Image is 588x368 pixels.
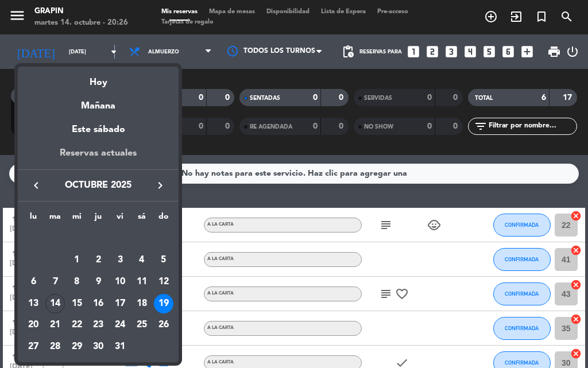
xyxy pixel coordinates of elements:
td: 27 de octubre de 2025 [22,336,44,358]
td: 18 de octubre de 2025 [131,293,153,315]
td: 28 de octubre de 2025 [44,336,66,358]
i: keyboard_arrow_right [153,179,167,192]
div: 25 [132,316,152,335]
div: 23 [88,316,108,335]
div: 14 [45,294,65,313]
td: 11 de octubre de 2025 [131,271,153,293]
div: 26 [154,316,173,335]
div: 8 [67,272,87,292]
td: 19 de octubre de 2025 [153,293,175,315]
td: 21 de octubre de 2025 [44,315,66,336]
td: 26 de octubre de 2025 [153,315,175,336]
div: Hoy [18,67,179,90]
td: 13 de octubre de 2025 [22,293,44,315]
button: keyboard_arrow_right [150,178,171,193]
div: Este sábado [18,114,179,146]
div: 16 [88,294,108,313]
div: 22 [67,316,87,335]
td: 23 de octubre de 2025 [88,315,110,336]
td: 12 de octubre de 2025 [153,271,175,293]
td: 17 de octubre de 2025 [109,293,131,315]
div: 10 [110,272,130,292]
i: keyboard_arrow_left [29,179,43,192]
th: viernes [109,210,131,228]
td: 2 de octubre de 2025 [88,250,110,272]
th: martes [44,210,66,228]
span: octubre 2025 [47,178,150,193]
div: 7 [45,272,65,292]
td: 4 de octubre de 2025 [131,250,153,272]
td: 15 de octubre de 2025 [66,293,88,315]
td: 9 de octubre de 2025 [88,271,110,293]
th: lunes [22,210,44,228]
div: 13 [24,294,43,313]
td: 1 de octubre de 2025 [66,250,88,272]
td: 30 de octubre de 2025 [88,336,110,358]
div: 9 [88,272,108,292]
td: 29 de octubre de 2025 [66,336,88,358]
div: 19 [154,294,173,313]
div: 2 [88,250,108,270]
div: 24 [110,316,130,335]
th: miércoles [66,210,88,228]
div: 17 [110,294,130,313]
div: 29 [67,337,87,357]
div: 15 [67,294,87,313]
div: 12 [154,272,173,292]
th: sábado [131,210,153,228]
div: 28 [45,337,65,357]
td: 10 de octubre de 2025 [109,271,131,293]
div: 31 [110,337,130,357]
button: keyboard_arrow_left [26,178,47,193]
td: 7 de octubre de 2025 [44,271,66,293]
th: jueves [88,210,110,228]
div: 3 [110,250,130,270]
div: 20 [24,316,43,335]
div: 21 [45,316,65,335]
div: 11 [132,272,152,292]
div: Mañana [18,90,179,114]
div: 18 [132,294,152,313]
div: 30 [88,337,108,357]
div: 1 [67,250,87,270]
div: Reservas actuales [18,146,179,169]
td: OCT. [22,228,174,250]
td: 24 de octubre de 2025 [109,315,131,336]
td: 3 de octubre de 2025 [109,250,131,272]
td: 31 de octubre de 2025 [109,336,131,358]
div: 27 [24,337,43,357]
div: 5 [154,250,173,270]
td: 5 de octubre de 2025 [153,250,175,272]
div: 6 [24,272,43,292]
td: 25 de octubre de 2025 [131,315,153,336]
td: 16 de octubre de 2025 [88,293,110,315]
td: 22 de octubre de 2025 [66,315,88,336]
th: domingo [153,210,175,228]
td: 14 de octubre de 2025 [44,293,66,315]
div: 4 [132,250,152,270]
td: 6 de octubre de 2025 [22,271,44,293]
td: 8 de octubre de 2025 [66,271,88,293]
td: 20 de octubre de 2025 [22,315,44,336]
